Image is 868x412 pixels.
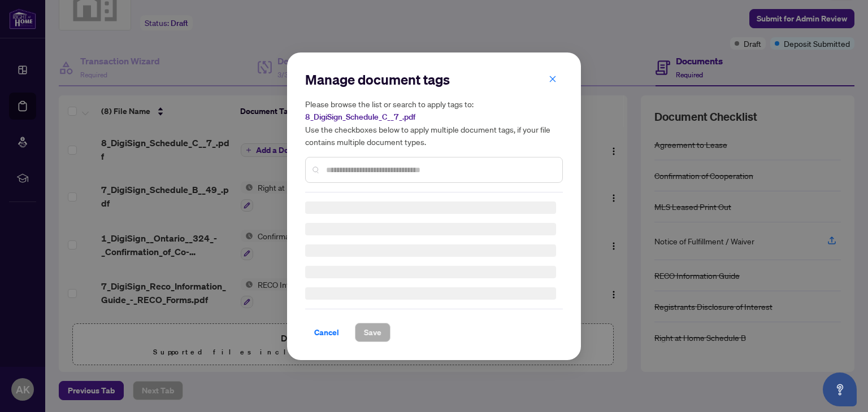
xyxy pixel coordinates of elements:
[305,112,415,122] span: 8_DigiSign_Schedule_C__7_.pdf
[305,71,563,89] h2: Manage document tags
[305,323,348,342] button: Cancel
[314,323,339,341] span: Cancel
[355,323,390,342] button: Save
[305,98,563,148] h5: Please browse the list or search to apply tags to: Use the checkboxes below to apply multiple doc...
[823,372,857,406] button: Open asap
[549,74,557,82] span: close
